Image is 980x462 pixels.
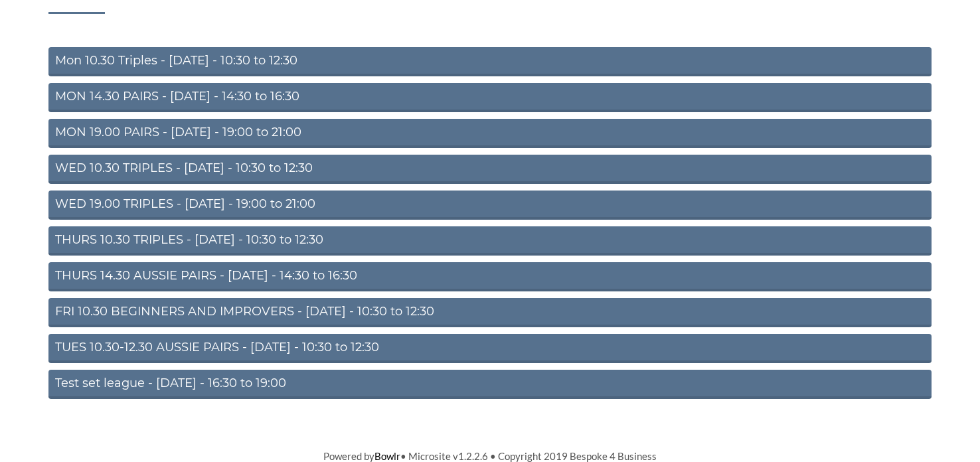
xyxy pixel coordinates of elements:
span: Powered by • Microsite v1.2.2.6 • Copyright 2019 Bespoke 4 Business [323,450,657,462]
a: THURS 10.30 TRIPLES - [DATE] - 10:30 to 12:30 [48,226,932,256]
a: Mon 10.30 Triples - [DATE] - 10:30 to 12:30 [48,47,932,76]
a: MON 19.00 PAIRS - [DATE] - 19:00 to 21:00 [48,119,932,148]
a: THURS 14.30 AUSSIE PAIRS - [DATE] - 14:30 to 16:30 [48,262,932,291]
a: Test set league - [DATE] - 16:30 to 19:00 [48,370,932,399]
a: FRI 10.30 BEGINNERS AND IMPROVERS - [DATE] - 10:30 to 12:30 [48,298,932,327]
a: WED 19.00 TRIPLES - [DATE] - 19:00 to 21:00 [48,191,932,220]
a: WED 10.30 TRIPLES - [DATE] - 10:30 to 12:30 [48,155,932,184]
a: TUES 10.30-12.30 AUSSIE PAIRS - [DATE] - 10:30 to 12:30 [48,334,932,363]
a: Bowlr [374,450,400,462]
a: MON 14.30 PAIRS - [DATE] - 14:30 to 16:30 [48,83,932,112]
